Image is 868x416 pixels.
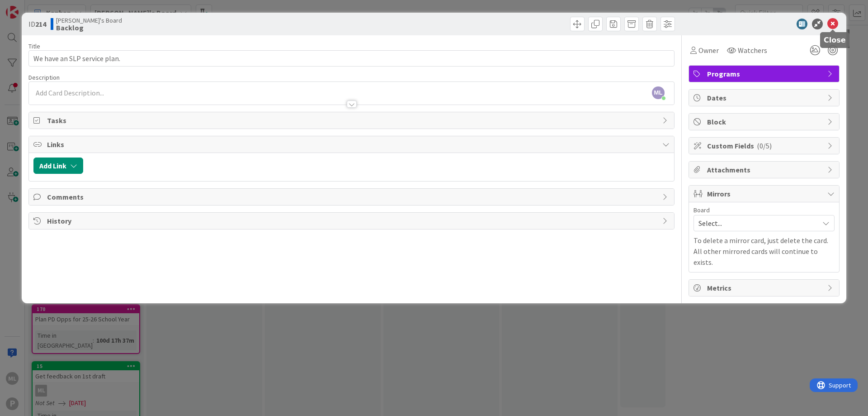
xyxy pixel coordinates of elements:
b: Backlog [56,24,122,31]
span: Tasks [47,115,658,126]
span: Attachments [707,164,823,175]
span: Custom Fields [707,140,823,151]
span: Programs [707,68,823,79]
span: Owner [698,45,719,56]
label: Title [28,42,40,50]
span: ID [28,19,46,29]
span: ML [652,86,665,99]
h5: Close [824,36,846,44]
span: Dates [707,92,823,103]
span: Board [693,207,710,213]
span: [PERSON_NAME]'s Board [56,17,122,24]
span: Watchers [738,45,767,56]
input: type card name here... [28,50,675,67]
span: Select... [698,217,814,230]
span: Links [47,139,658,150]
span: Metrics [707,282,823,293]
span: Description [28,73,60,81]
span: History [47,215,658,226]
span: Mirrors [707,188,823,199]
span: Comments [47,191,658,202]
span: Block [707,116,823,127]
b: 214 [35,19,46,29]
p: To delete a mirror card, just delete the card. All other mirrored cards will continue to exists. [693,235,835,268]
span: ( 0/5 ) [757,141,772,150]
span: Support [19,1,41,12]
button: Add Link [33,158,83,174]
